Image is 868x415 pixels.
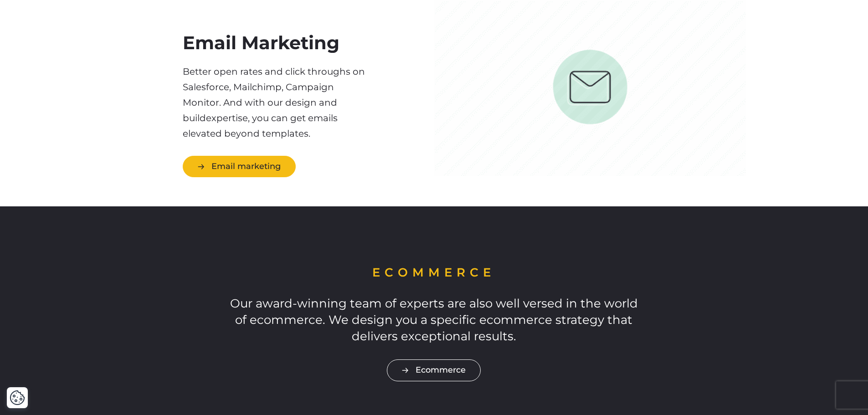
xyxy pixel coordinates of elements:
button: Cookie Settings [10,390,25,405]
span: Better open rates and click throughs on Salesforce, Mailchimp, Campaign Monitor. And with our des... [183,66,365,123]
img: Revisit consent button [10,390,25,405]
a: Ecommerce [387,359,481,381]
h2: Email Marketing [183,29,373,56]
span: Our award-winning team of experts are also well versed in the world of ecommerce. We design you a... [230,296,638,343]
span: , you can get emails elevated beyond templates. [183,113,338,139]
span: Ecommerce [372,265,495,280]
a: Email marketing [183,156,296,177]
span: expertise [206,113,248,123]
